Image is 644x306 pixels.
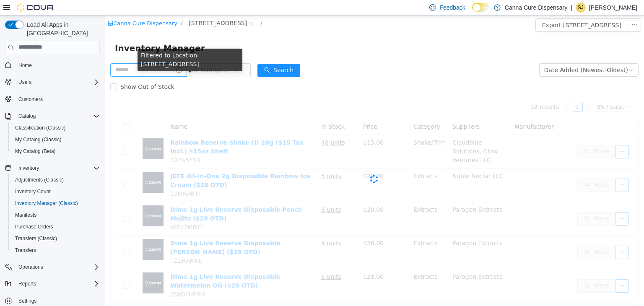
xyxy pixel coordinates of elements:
[10,26,105,39] span: Inventory Manager
[23,21,100,37] span: Load All Apps in [GEOGRAPHIC_DATA]
[15,279,100,289] span: Reports
[2,261,103,273] button: Operations
[589,3,637,13] p: [PERSON_NAME]
[12,187,100,197] span: Inventory Count
[2,76,103,88] button: Users
[153,48,195,62] button: icon: searchSearch
[505,3,567,13] p: Canna Cure Dispensary
[15,223,53,230] span: Purchase Orders
[8,174,103,186] button: Adjustments (Classic)
[15,188,51,195] span: Inventory Count
[8,244,103,256] button: Transfers
[15,212,36,218] span: Manifests
[2,110,103,122] button: Catalog
[15,200,78,207] span: Inventory Manager (Classic)
[15,77,100,87] span: Users
[8,145,103,157] button: My Catalog (Beta)
[15,235,57,242] span: Transfers (Classic)
[12,233,100,244] span: Transfers (Classic)
[15,163,42,173] button: Inventory
[12,68,73,75] span: Show Out of Stock
[12,198,100,208] span: Inventory Manager (Classic)
[8,209,103,221] button: Manifests
[12,175,67,185] a: Adjustments (Classic)
[15,94,46,104] a: Customers
[15,77,35,87] button: Users
[76,5,78,11] span: /
[15,94,100,104] span: Customers
[84,3,142,12] span: 1023 E. 6th Ave
[18,264,43,270] span: Operations
[2,93,103,105] button: Customers
[2,162,103,174] button: Inventory
[576,3,586,13] div: Shantia Jamison
[578,3,584,13] span: SJ
[15,296,100,306] span: Settings
[2,278,103,290] button: Reports
[15,60,35,70] a: Home
[12,135,100,145] span: My Catalog (Classic)
[12,222,57,232] a: Purchase Orders
[8,134,103,145] button: My Catalog (Classic)
[12,222,100,232] span: Purchase Orders
[8,233,103,244] button: Transfers (Classic)
[472,3,490,12] input: Dark Mode
[156,5,157,11] span: /
[15,279,39,289] button: Reports
[12,245,100,255] span: Transfers
[3,5,73,11] a: icon: shopCanna Cure Dispensary
[12,123,69,133] a: Classification (Classic)
[2,59,103,71] button: Home
[18,62,32,69] span: Home
[15,111,39,121] button: Catalog
[571,3,572,13] p: |
[524,52,529,58] i: icon: down
[439,3,465,12] span: Feedback
[15,111,100,121] span: Catalog
[18,79,31,86] span: Users
[12,187,54,197] a: Inventory Count
[12,175,100,185] span: Adjustments (Classic)
[8,122,103,134] button: Classification (Classic)
[15,124,66,131] span: Classification (Classic)
[12,146,59,156] a: My Catalog (Beta)
[18,280,36,287] span: Reports
[439,48,523,61] div: Date Added (Newest-Oldest)
[18,165,39,171] span: Inventory
[3,5,8,10] i: icon: shop
[12,198,81,208] a: Inventory Manager (Classic)
[12,146,100,156] span: My Catalog (Beta)
[15,60,100,70] span: Home
[15,247,36,254] span: Transfers
[15,262,47,272] button: Operations
[18,298,36,304] span: Settings
[18,96,43,103] span: Customers
[523,3,536,16] button: icon: ellipsis
[15,163,100,173] span: Inventory
[15,148,56,155] span: My Catalog (Beta)
[15,262,100,272] span: Operations
[12,210,40,220] a: Manifests
[12,245,39,255] a: Transfers
[12,233,60,244] a: Transfers (Classic)
[12,135,65,145] a: My Catalog (Classic)
[12,210,100,220] span: Manifests
[8,197,103,209] button: Inventory Manager (Classic)
[33,33,138,56] div: Filtered to Location: [STREET_ADDRESS]
[8,186,103,197] button: Inventory Count
[17,3,55,12] img: Cova
[431,3,523,16] button: Export [STREET_ADDRESS]
[12,123,100,133] span: Classification (Classic)
[18,113,36,119] span: Catalog
[8,221,103,233] button: Purchase Orders
[15,176,64,183] span: Adjustments (Classic)
[15,296,40,306] a: Settings
[15,136,62,143] span: My Catalog (Classic)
